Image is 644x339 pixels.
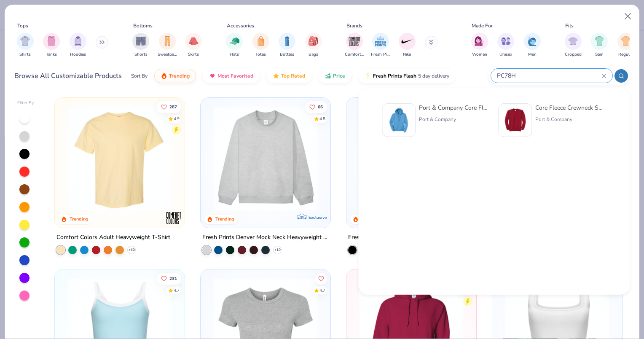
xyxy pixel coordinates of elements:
[266,69,311,83] button: Top Rated
[280,51,294,58] span: Bottles
[17,33,34,58] button: filter button
[19,51,31,58] span: Shirts
[399,33,416,58] div: filter for Nike
[169,73,190,79] span: Trending
[524,33,541,58] button: filter button
[471,33,488,58] div: filter for Women
[43,33,60,58] div: filter for Tanks
[345,33,364,58] div: filter for Comfort Colors
[185,33,202,58] button: filter button
[255,51,266,58] span: Totes
[202,232,329,243] div: Fresh Prints Denver Mock Neck Heavyweight Sweatshirt
[226,33,243,58] div: filter for Hats
[315,272,327,284] button: Like
[163,36,172,46] img: Sweatpants Image
[281,73,305,79] span: Top Rated
[203,69,260,83] button: Most Favorited
[46,51,57,58] span: Tanks
[70,33,86,58] div: filter for Hoodies
[472,22,493,30] div: Made For
[17,22,28,30] div: Tops
[70,33,86,58] button: filter button
[158,33,177,58] div: filter for Sweatpants
[419,116,490,123] div: Port & Company
[230,36,239,46] img: Hats Image
[568,36,578,46] img: Cropped Image
[154,69,196,83] button: Trending
[161,73,167,79] img: trending.gif
[157,272,182,284] button: Like
[158,33,177,58] button: filter button
[132,33,149,58] div: filter for Shorts
[273,73,279,79] img: TopRated.gif
[565,33,582,58] div: filter for Cropped
[418,71,449,81] span: 5 day delivery
[227,22,254,30] div: Accessories
[189,36,199,46] img: Skirts Image
[274,248,281,253] span: + 10
[217,73,253,79] span: Most Favorited
[499,51,512,58] span: Unisex
[319,116,325,122] div: 4.8
[256,36,266,46] img: Totes Image
[157,101,182,113] button: Like
[305,33,322,58] div: filter for Bags
[309,51,318,58] span: Bags
[174,287,180,293] div: 4.7
[226,33,243,58] button: filter button
[185,33,202,58] div: filter for Skirts
[131,72,148,80] div: Sort By
[345,33,364,58] button: filter button
[134,51,148,58] span: Shorts
[501,36,511,46] img: Unisex Image
[333,73,345,79] span: Price
[230,51,239,58] span: Hats
[373,73,416,79] span: Fresh Prints Flash
[188,51,199,58] span: Skirts
[497,33,514,58] button: filter button
[617,33,634,58] button: filter button
[165,210,182,226] img: Comfort Colors logo
[358,69,456,83] button: Fresh Prints Flash5 day delivery
[595,51,604,58] span: Slim
[20,36,30,46] img: Shirts Image
[133,22,153,30] div: Bottoms
[591,33,608,58] div: filter for Slim
[401,35,413,48] img: Nike Image
[471,33,488,58] button: filter button
[496,71,601,81] input: Try "T-Shirt"
[17,100,34,106] div: Filter By
[621,36,631,46] img: Regular Image
[279,33,295,58] button: filter button
[595,36,604,46] img: Slim Image
[348,232,458,243] div: Fresh Prints Boston Heavyweight Hoodie
[158,51,177,58] span: Sweatpants
[472,51,487,58] span: Women
[43,33,60,58] button: filter button
[399,33,416,58] button: filter button
[136,36,146,46] img: Shorts Image
[497,33,514,58] div: filter for Unisex
[73,36,83,46] img: Hoodies Image
[209,73,216,79] img: most_fav.gif
[528,51,537,58] span: Men
[47,36,56,46] img: Tanks Image
[56,232,170,243] div: Comfort Colors Adult Heavyweight T-Shirt
[319,287,325,293] div: 4.7
[279,33,295,58] div: filter for Bottles
[309,36,318,46] img: Bags Image
[17,33,34,58] div: filter for Shirts
[419,103,490,112] div: Port & Company Core Fleece Pullover Hooded Sweatshirt
[252,33,269,58] div: filter for Totes
[374,35,387,48] img: Fresh Prints Image
[475,36,484,46] img: Women Image
[348,35,361,48] img: Comfort Colors Image
[282,36,292,46] img: Bottles Image
[565,33,582,58] button: filter button
[371,33,390,58] div: filter for Fresh Prints
[618,51,633,58] span: Regular
[524,33,541,58] div: filter for Men
[403,51,411,58] span: Nike
[309,215,327,220] span: Exclusive
[170,276,177,280] span: 231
